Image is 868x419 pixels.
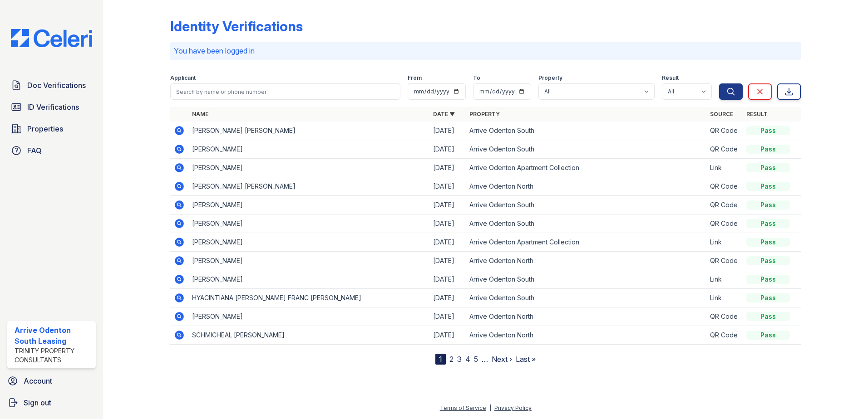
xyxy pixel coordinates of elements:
a: Sign out [4,394,99,412]
td: QR Code [706,307,743,326]
td: Arrive Odenton South [466,289,707,307]
td: [PERSON_NAME] [188,307,429,326]
a: 4 [465,355,470,364]
td: [DATE] [429,289,466,307]
td: Arrive Odenton North [466,252,707,270]
div: Pass [746,219,790,228]
td: [PERSON_NAME] [188,159,429,177]
td: Arrive Odenton South [466,270,707,289]
td: Link [706,289,743,307]
span: Account [24,375,52,386]
td: [DATE] [429,196,466,214]
td: [DATE] [429,122,466,140]
td: [DATE] [429,233,466,252]
td: [DATE] [429,270,466,289]
div: Trinity Property Consultants [15,346,92,365]
td: [PERSON_NAME] [PERSON_NAME] [188,177,429,196]
p: You have been logged in [174,45,797,56]
span: ID Verifications [27,102,79,112]
td: [PERSON_NAME] [188,214,429,233]
div: Arrive Odenton South Leasing [15,325,92,346]
div: Pass [746,200,790,209]
td: Link [706,233,743,252]
span: Sign out [24,397,51,408]
td: QR Code [706,252,743,270]
td: [DATE] [429,326,466,345]
td: [DATE] [429,159,466,177]
a: ID Verifications [7,98,96,116]
td: [PERSON_NAME] [188,270,429,289]
td: Arrive Odenton South [466,214,707,233]
a: Source [710,111,733,117]
td: [DATE] [429,307,466,326]
a: Account [4,372,99,390]
td: Arrive Odenton North [466,326,707,345]
div: Pass [746,256,790,265]
a: Property [469,111,500,117]
a: 5 [474,355,478,364]
td: QR Code [706,140,743,159]
td: Arrive Odenton South [466,122,707,140]
label: Result [662,74,679,82]
td: [PERSON_NAME] [188,196,429,214]
div: Identity Verifications [170,18,303,34]
td: Arrive Odenton North [466,177,707,196]
label: Applicant [170,74,196,82]
a: Next › [492,355,512,364]
td: SCHMICHEAL [PERSON_NAME] [188,326,429,345]
a: Name [192,111,208,117]
div: | [489,404,491,411]
label: Property [538,74,562,82]
td: QR Code [706,177,743,196]
div: Pass [746,293,790,302]
div: Pass [746,331,790,340]
div: Pass [746,145,790,154]
span: Properties [27,123,63,134]
td: Arrive Odenton South [466,140,707,159]
div: Pass [746,126,790,135]
img: CE_Logo_Blue-a8612792a0a2168367f1c8372b55b34899dd931a85d93a1a3d3e32e68fde9ad4.png [4,29,99,47]
td: [DATE] [429,252,466,270]
td: Arrive Odenton Apartment Collection [466,233,707,252]
td: QR Code [706,196,743,214]
td: [PERSON_NAME] [188,140,429,159]
a: Doc Verifications [7,76,96,94]
span: … [482,354,488,365]
td: QR Code [706,122,743,140]
td: [PERSON_NAME] [188,233,429,252]
td: [DATE] [429,177,466,196]
label: To [473,74,480,82]
td: Arrive Odenton South [466,196,707,214]
td: QR Code [706,326,743,345]
td: [DATE] [429,140,466,159]
a: 2 [449,355,454,364]
div: 1 [435,354,446,365]
a: Terms of Service [440,404,486,411]
div: Pass [746,275,790,284]
a: 3 [457,355,462,364]
td: HYACINTIANA [PERSON_NAME] FRANC [PERSON_NAME] [188,289,429,307]
div: Pass [746,312,790,321]
a: Privacy Policy [494,404,532,411]
div: Pass [746,182,790,191]
a: Properties [7,120,96,138]
span: Doc Verifications [27,80,86,91]
a: Date ▼ [433,111,455,117]
td: [PERSON_NAME] [188,252,429,270]
label: From [408,74,422,82]
a: Result [746,111,768,117]
td: Link [706,270,743,289]
span: FAQ [27,145,42,156]
input: Search by name or phone number [170,83,400,100]
td: Arrive Odenton Apartment Collection [466,159,707,177]
td: QR Code [706,214,743,233]
td: Arrive Odenton North [466,307,707,326]
div: Pass [746,238,790,247]
td: [PERSON_NAME] [PERSON_NAME] [188,122,429,140]
a: Last » [516,355,536,364]
a: FAQ [7,141,96,160]
td: Link [706,159,743,177]
td: [DATE] [429,214,466,233]
div: Pass [746,163,790,172]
